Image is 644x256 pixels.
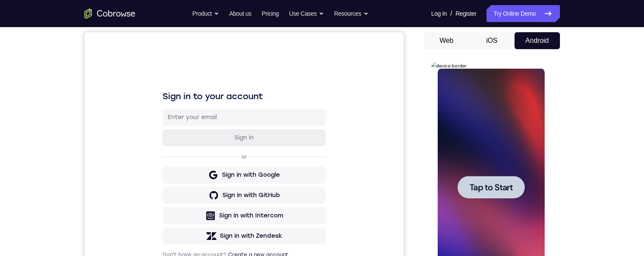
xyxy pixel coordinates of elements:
button: Sign in with Google [78,134,241,151]
a: About us [229,5,251,22]
button: Resources [334,5,368,22]
a: Register [456,5,476,22]
button: Web [424,32,470,49]
button: Tap to Start [26,114,93,136]
p: or [155,121,164,128]
div: Sign in with Google [138,139,195,147]
button: Sign in with Zendesk [78,195,241,212]
button: Sign in with GitHub [78,155,241,172]
a: Log In [431,5,447,22]
div: Sign in with Intercom [135,179,199,188]
span: / [450,8,452,19]
span: Tap to Start [38,121,82,129]
a: Try Online Demo [487,5,560,22]
button: iOS [469,32,515,49]
p: Don't have an account? [78,219,241,226]
a: Create a new account [143,220,204,225]
div: Sign in with GitHub [138,159,195,167]
a: Go to the home page [84,8,135,19]
button: Sign in with Intercom [78,175,241,192]
a: Pricing [262,5,278,22]
button: Product [192,5,219,22]
div: Sign in with Zendesk [135,200,198,208]
button: Android [515,32,560,49]
button: Use Cases [289,5,324,22]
